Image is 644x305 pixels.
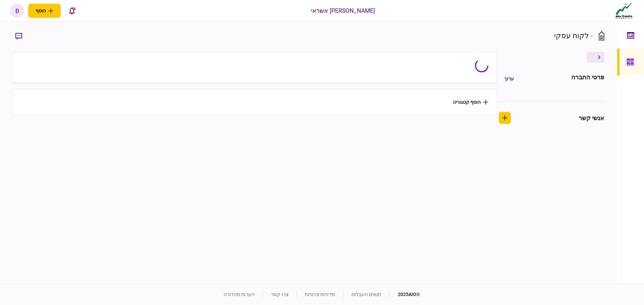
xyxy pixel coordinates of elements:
a: מדיניות פרטיות [305,292,335,297]
a: צרו קשר [271,292,288,297]
div: פרטי החברה [571,73,604,85]
button: פתח תפריט להוספת לקוח [28,4,61,18]
button: b [10,4,24,18]
div: אנשי קשר [579,113,604,123]
div: [PERSON_NAME] אשראי [311,6,375,15]
a: תנאים והגבלות [352,292,381,297]
div: - לקוח עסקי [554,30,593,41]
button: פתח רשימת התראות [65,4,79,18]
img: client company logo [614,2,634,19]
button: ערוך [499,73,519,85]
a: הערות מהדורה [224,292,255,297]
div: © 2025 AIO [389,291,420,298]
button: הוסף קטגוריה [453,99,488,105]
